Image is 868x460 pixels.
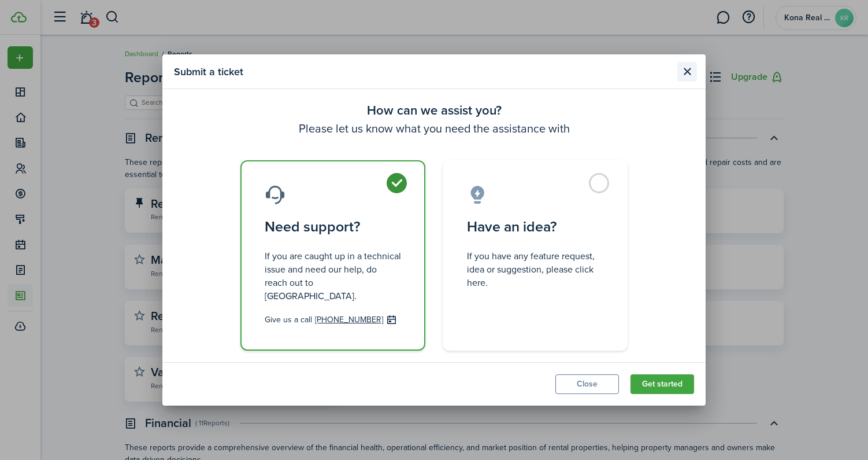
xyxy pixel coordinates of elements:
button: Close [555,374,619,394]
wizard-step-header-description: Please let us know what you need the assistance with [174,120,694,137]
span: Give us a call [265,314,312,326]
control-radio-card-description: If you have any feature request, idea or suggestion, please click here. [467,249,603,290]
a: [PHONE_NUMBER] [315,314,383,326]
button: Get started [630,374,694,394]
modal-title: Submit a ticket [174,60,674,83]
wizard-step-header-title: How can we assist you? [174,101,694,120]
control-radio-card-title: Need support? [265,216,401,237]
control-radio-card-title: Have an idea? [467,216,603,237]
button: Close modal [677,62,697,82]
control-radio-card-description: If you are caught up in a technical issue and need our help, do reach out to [GEOGRAPHIC_DATA]. [265,249,401,303]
